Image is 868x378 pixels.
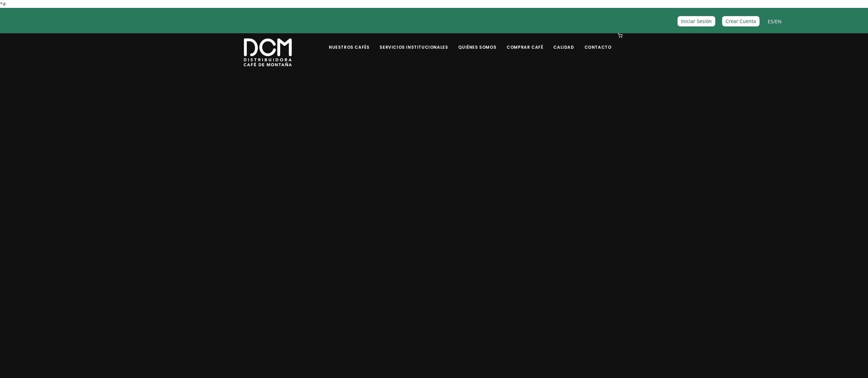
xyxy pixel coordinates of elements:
[454,34,500,50] a: Quiénes Somos
[722,16,760,26] a: Crear Cuenta
[775,18,782,25] a: EN
[768,18,773,25] a: ES
[580,34,616,50] a: Contacto
[768,17,782,25] span: /
[325,34,373,50] a: Nuestros Cafés
[502,34,547,50] a: Comprar Café
[678,16,715,26] a: Iniciar Sesión
[375,34,452,50] a: Servicios Institucionales
[549,34,578,50] a: Calidad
